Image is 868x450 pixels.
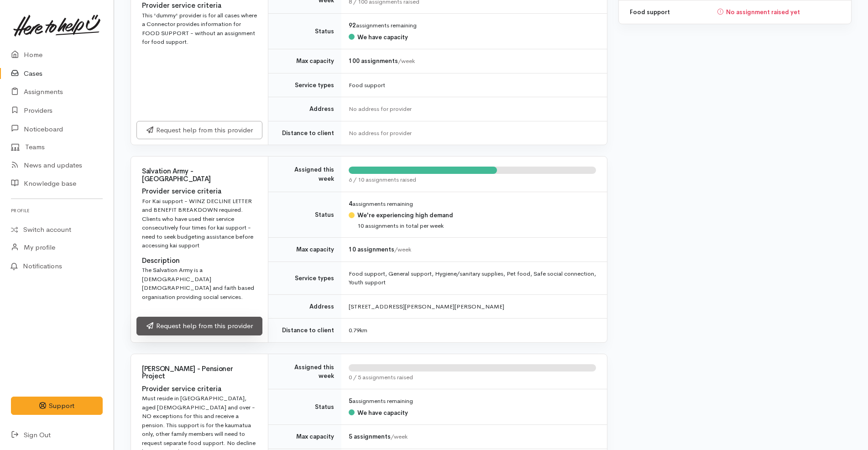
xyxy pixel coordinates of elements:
td: Max capacity [268,238,341,262]
a: Request help from this provider [136,121,262,140]
td: Assigned this week [268,354,341,389]
h6: Profile [11,204,103,217]
span: /week [391,433,408,440]
div: assignments remaining [349,199,596,209]
b: We have capacity [357,409,408,417]
div: For Kai support - WINZ DECLINE LETTER and BENEFIT BREAKDOWN required. Clients who have used their... [142,197,257,250]
b: 92 [349,21,356,29]
td: Address [268,294,341,319]
label: Provider service criteria [142,186,221,197]
a: Request help from this provider [136,317,262,335]
h4: [PERSON_NAME] - Pensioner Project [142,365,257,380]
b: 4 [349,200,352,208]
label: Provider service criteria [142,0,221,11]
b: 5 assignments [349,433,391,440]
b: 10 assignments [349,246,394,253]
label: Provider service criteria [142,384,221,394]
td: Distance to client [268,319,341,342]
div: This 'dummy' provider is for all cases where a Connector provides information for FOOD SUPPORT - ... [142,11,257,47]
h4: Salvation Army - [GEOGRAPHIC_DATA] [142,167,257,183]
button: Support [11,397,103,415]
td: Assigned this week [268,157,341,192]
span: /week [398,57,415,65]
b: We're experiencing high demand [357,211,453,219]
td: Distance to client [268,121,341,145]
b: Food support [630,8,670,16]
div: 0 / 5 assignments raised [349,373,596,382]
div: Food support, General support, Hygiene/sanitary supplies, Pet food, Safe social connection, Youth... [349,269,596,287]
div: assignments remaining [349,397,596,406]
b: 100 assignments [349,57,398,65]
div: No address for provider [349,129,596,138]
td: Status [268,389,341,425]
div: No address for provider [349,105,596,114]
div: [STREET_ADDRESS][PERSON_NAME][PERSON_NAME] [349,302,596,311]
td: Service types [268,73,341,97]
td: Status [268,14,341,49]
label: Description [142,256,180,266]
div: The Salvation Army is a [DEMOGRAPHIC_DATA] [DEMOGRAPHIC_DATA] and faith based organisation provid... [142,266,257,301]
div: 0.79 [349,326,596,335]
div: 6 / 10 assignments raised [349,175,596,184]
b: We have capacity [357,33,408,41]
div: Food support [349,81,596,90]
div: assignments remaining [349,21,596,30]
b: 5 [349,397,352,405]
b: No assignment raised yet [717,8,800,16]
div: 10 assignments in total per week [357,221,453,230]
span: /week [394,246,411,253]
td: Max capacity [268,425,341,449]
td: Address [268,97,341,121]
span: km [360,326,367,334]
td: Max capacity [268,49,341,73]
td: Service types [268,262,341,294]
td: Status [268,192,341,238]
